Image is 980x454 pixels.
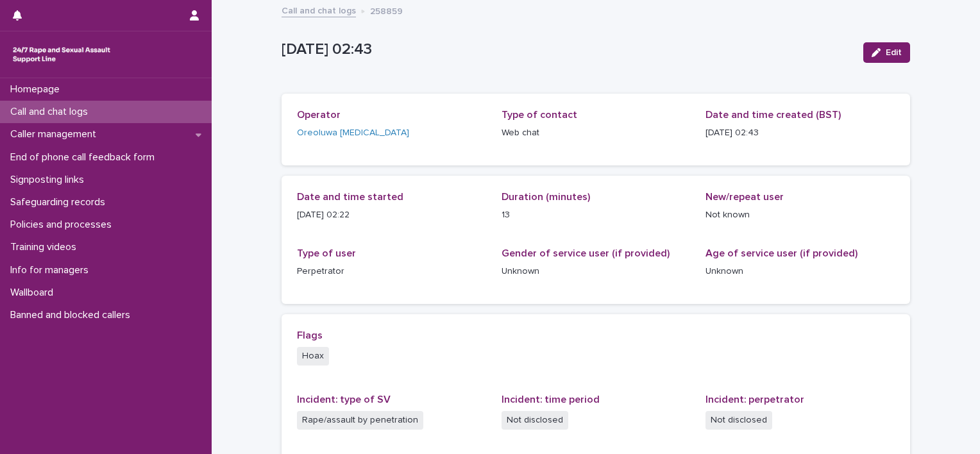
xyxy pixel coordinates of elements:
span: New/repeat user [705,192,784,202]
span: Date and time started [297,192,403,202]
p: Unknown [502,265,691,278]
p: Banned and blocked callers [5,309,140,321]
p: Call and chat logs [5,106,98,118]
span: Rape/assault by penetration [297,411,423,430]
p: [DATE] 02:43 [705,126,895,140]
p: Web chat [502,126,691,140]
p: Safeguarding records [5,196,115,208]
span: Duration (minutes) [502,192,590,202]
p: Caller management [5,128,106,140]
a: Oreoluwa [MEDICAL_DATA] [297,126,409,140]
p: [DATE] 02:43 [282,40,853,59]
img: rhQMoQhaT3yELyF149Cw [10,42,113,67]
p: End of phone call feedback form [5,151,165,164]
span: Edit [886,48,902,57]
p: Unknown [705,265,895,278]
p: 258859 [370,3,403,17]
span: Incident: perpetrator [705,394,804,405]
span: Flags [297,330,323,340]
a: Call and chat logs [282,3,356,17]
p: 13 [502,208,691,222]
button: Edit [863,42,910,63]
span: Type of contact [502,110,577,120]
p: Training videos [5,241,87,253]
p: Not known [705,208,895,222]
span: Hoax [297,347,329,366]
span: Age of service user (if provided) [705,248,857,258]
p: Info for managers [5,264,99,276]
p: Policies and processes [5,219,122,231]
span: Type of user [297,248,356,258]
span: Date and time created (BST) [705,110,841,120]
span: Not disclosed [502,411,568,430]
p: Wallboard [5,287,63,299]
span: Operator [297,110,341,120]
span: Incident: type of SV [297,394,391,405]
span: Incident: time period [502,394,600,405]
span: Not disclosed [705,411,772,430]
span: Gender of service user (if provided) [502,248,670,258]
p: Signposting links [5,174,94,186]
p: [DATE] 02:22 [297,208,486,222]
p: Perpetrator [297,265,486,278]
p: Homepage [5,83,70,96]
